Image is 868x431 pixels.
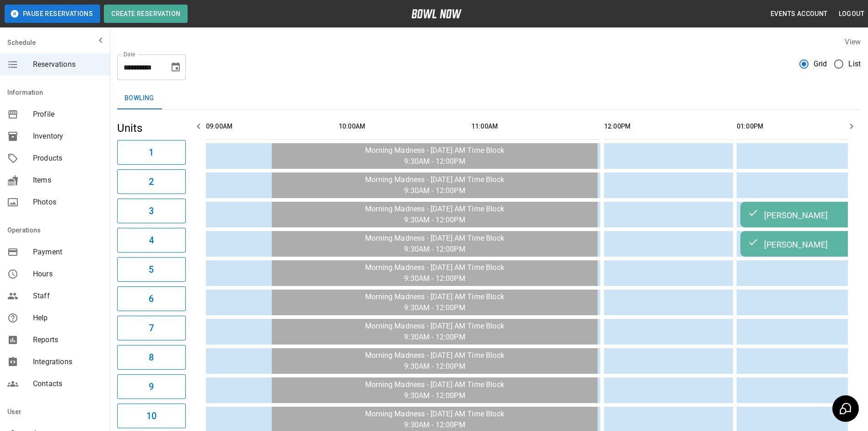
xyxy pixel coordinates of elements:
button: Create Reservation [104,5,188,23]
h6: 6 [149,291,154,306]
div: inventory tabs [117,87,861,109]
span: Items [33,175,102,186]
button: 1 [117,140,186,165]
h6: 8 [149,350,154,365]
h6: 10 [146,409,156,423]
span: Hours [33,269,102,280]
h5: Units [117,121,186,135]
button: 2 [117,169,186,194]
th: 10:00AM [339,113,468,140]
th: 09:00AM [206,113,335,140]
span: Integrations [33,356,102,367]
h6: 3 [149,204,154,218]
span: Reservations [33,59,102,70]
span: Payment [33,247,102,258]
button: Logout [835,5,868,22]
th: 12:00PM [604,113,733,140]
h6: 9 [149,379,154,394]
span: List [848,59,861,70]
span: Photos [33,197,102,208]
button: 9 [117,374,186,399]
span: Inventory [33,131,102,142]
img: logo [411,9,462,18]
button: Pause Reservations [5,5,100,23]
span: Grid [814,59,827,70]
button: 5 [117,257,186,282]
span: Reports [33,334,102,345]
label: View [845,38,861,46]
th: 11:00AM [471,113,600,140]
button: 8 [117,345,186,370]
span: Products [33,153,102,164]
span: Help [33,312,102,323]
button: 7 [117,316,186,340]
button: Events Account [767,5,831,22]
h6: 1 [149,145,154,160]
h6: 7 [149,321,154,335]
button: 10 [117,404,186,428]
button: Choose date, selected date is Oct 10, 2025 [167,58,185,76]
button: 6 [117,286,186,311]
button: Bowling [117,87,162,109]
h6: 2 [149,174,154,189]
h6: 4 [149,233,154,248]
button: 3 [117,199,186,223]
span: Contacts [33,378,102,389]
h6: 5 [149,262,154,277]
span: Profile [33,109,102,120]
button: 4 [117,228,186,253]
span: Staff [33,291,102,302]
